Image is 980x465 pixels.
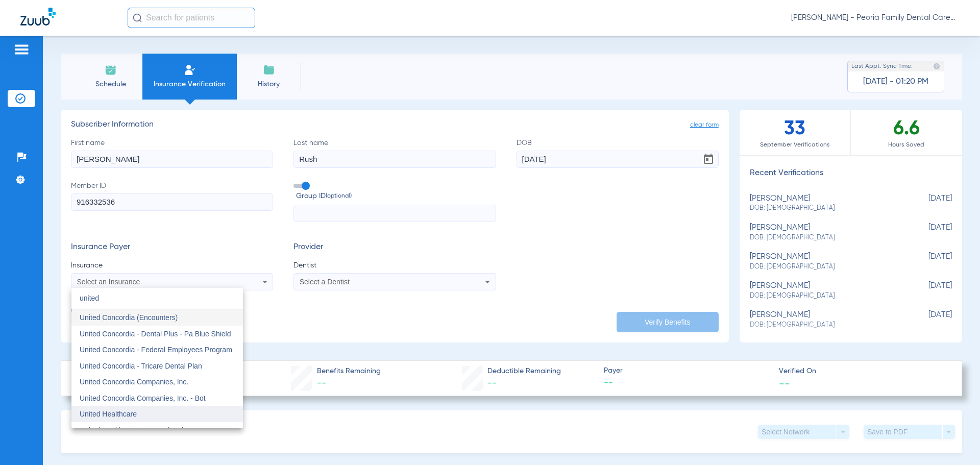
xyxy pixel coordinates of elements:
input: dropdown search [71,288,243,309]
span: United Concordia Companies, Inc. [80,378,188,386]
span: United Healthcare [80,410,137,418]
span: United Concordia (Encounters) [80,313,178,322]
span: United Concordia - Tricare Dental Plan [80,362,202,370]
span: United Healthcare Community Plan [80,426,191,434]
span: United Concordia - Federal Employees Program [80,346,232,354]
span: United Concordia Companies, Inc. - Bot [80,394,206,402]
span: United Concordia - Dental Plus - Pa Blue Shield [80,330,231,338]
